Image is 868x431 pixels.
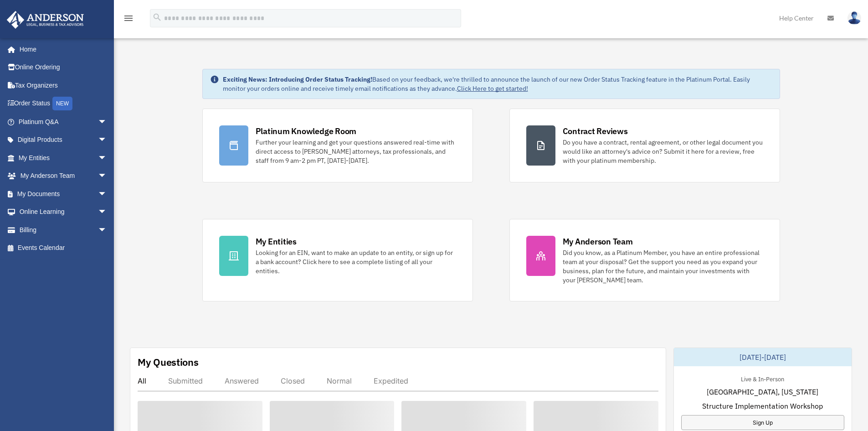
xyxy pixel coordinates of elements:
[202,109,473,182] a: Platinum Knowledge Room Further your learning and get your questions answered real-time with dire...
[256,236,297,247] div: My Entities
[674,348,852,366] div: [DATE]-[DATE]
[734,374,791,383] div: Live & In-Person
[6,131,121,149] a: Digital Productsarrow_drop_down
[702,400,823,411] span: Structure Implementation Workshop
[98,113,116,131] span: arrow_drop_down
[327,376,352,385] div: Normal
[98,131,116,150] span: arrow_drop_down
[457,84,528,93] a: Click Here to get started!
[6,76,121,94] a: Tax Organizers
[6,113,121,131] a: Platinum Q&Aarrow_drop_down
[223,75,372,83] strong: Exciting News: Introducing Order Status Tracking!
[563,248,763,285] div: Did you know, as a Platinum Member, you have an entire professional team at your disposal? Get th...
[52,97,72,110] div: NEW
[563,138,763,165] div: Do you have a contract, rental agreement, or other legal document you would like an attorney's ad...
[202,219,473,301] a: My Entities Looking for an EIN, want to make an update to an entity, or sign up for a bank accoun...
[6,167,121,185] a: My Anderson Teamarrow_drop_down
[281,376,305,385] div: Closed
[847,11,861,25] img: User Pic
[509,219,780,301] a: My Anderson Team Did you know, as a Platinum Member, you have an entire professional team at your...
[256,248,456,275] div: Looking for an EIN, want to make an update to an entity, or sign up for a bank account? Click her...
[98,167,116,186] span: arrow_drop_down
[223,75,772,93] div: Based on your feedback, we're thrilled to announce the launch of our new Order Status Tracking fe...
[152,12,162,22] i: search
[98,149,116,167] span: arrow_drop_down
[563,125,628,137] div: Contract Reviews
[123,13,134,24] i: menu
[509,109,780,182] a: Contract Reviews Do you have a contract, rental agreement, or other legal document you would like...
[6,239,121,257] a: Events Calendar
[6,58,121,77] a: Online Ordering
[225,376,259,385] div: Answered
[6,149,121,167] a: My Entitiesarrow_drop_down
[123,16,134,24] a: menu
[563,236,633,247] div: My Anderson Team
[6,185,121,203] a: My Documentsarrow_drop_down
[98,185,116,203] span: arrow_drop_down
[256,125,357,137] div: Platinum Knowledge Room
[138,376,146,385] div: All
[6,40,116,58] a: Home
[6,94,121,113] a: Order StatusNEW
[6,221,121,239] a: Billingarrow_drop_down
[707,386,818,397] span: [GEOGRAPHIC_DATA], [US_STATE]
[168,376,203,385] div: Submitted
[681,415,844,430] a: Sign Up
[6,203,121,221] a: Online Learningarrow_drop_down
[138,355,199,369] div: My Questions
[256,138,456,165] div: Further your learning and get your questions answered real-time with direct access to [PERSON_NAM...
[98,203,116,222] span: arrow_drop_down
[374,376,408,385] div: Expedited
[98,221,116,239] span: arrow_drop_down
[4,11,87,29] img: Anderson Advisors Platinum Portal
